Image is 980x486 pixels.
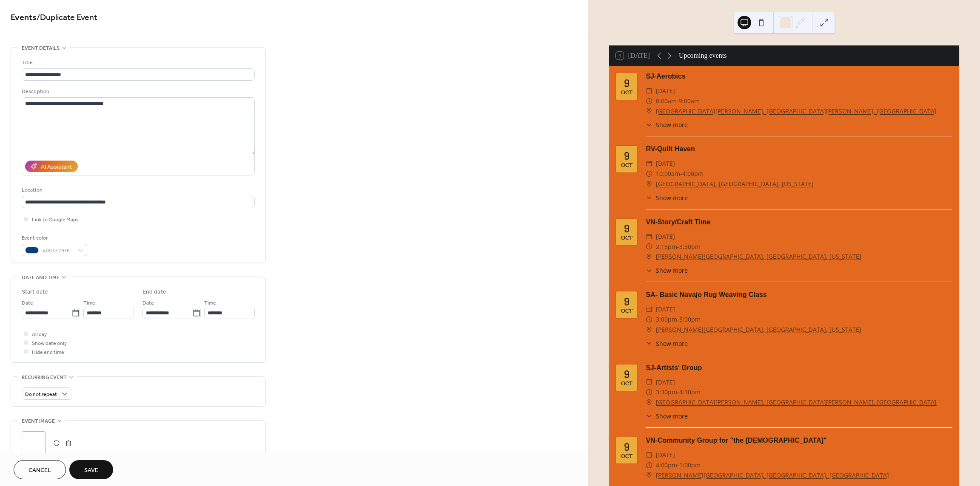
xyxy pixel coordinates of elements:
[624,369,630,379] div: 9
[677,314,679,325] span: -
[656,232,675,242] span: [DATE]
[646,470,652,480] div: ​
[656,412,688,421] span: Show more
[646,397,652,407] div: ​
[646,179,652,189] div: ​
[22,299,33,308] span: Date
[646,193,688,202] button: ​Show more
[646,435,952,446] div: VN-Community Group for "the [DEMOGRAPHIC_DATA]"
[22,87,253,96] div: Description
[677,460,679,470] span: -
[621,90,632,96] div: Oct
[42,246,74,255] span: #0C3E7BFF
[624,296,630,307] div: 9
[656,325,861,335] a: [PERSON_NAME][GEOGRAPHIC_DATA], [GEOGRAPHIC_DATA], [US_STATE]
[22,44,60,53] span: Event details
[142,299,154,308] span: Date
[646,450,652,460] div: ​
[646,120,652,129] div: ​
[656,106,937,116] a: [GEOGRAPHIC_DATA][PERSON_NAME], [GEOGRAPHIC_DATA][PERSON_NAME], [GEOGRAPHIC_DATA]
[656,450,675,460] span: [DATE]
[646,325,652,335] div: ​
[11,9,37,26] a: Events
[646,304,652,314] div: ​
[656,314,677,325] span: 3:00pm
[656,96,677,106] span: 8:00am
[646,144,952,154] div: RV-Quilt Haven
[646,158,652,169] div: ​
[646,251,652,262] div: ​
[22,417,55,426] span: Event image
[679,314,701,325] span: 5:00pm
[84,466,98,475] span: Save
[22,288,48,297] div: Start date
[646,339,688,348] button: ​Show more
[621,163,632,168] div: Oct
[656,158,675,169] span: [DATE]
[646,169,652,179] div: ​
[646,193,652,202] div: ​
[656,460,677,470] span: 4:00pm
[624,441,630,452] div: 9
[646,314,652,325] div: ​
[32,348,64,357] span: Hide end time
[22,58,253,67] div: Title
[656,470,889,480] a: [PERSON_NAME][GEOGRAPHIC_DATA], [GEOGRAPHIC_DATA], [GEOGRAPHIC_DATA]
[204,299,216,308] span: Time
[656,251,861,262] a: [PERSON_NAME][GEOGRAPHIC_DATA], [GEOGRAPHIC_DATA], [US_STATE]
[677,96,679,106] span: -
[646,106,652,116] div: ​
[656,339,688,348] span: Show more
[679,387,701,397] span: 4:30pm
[656,86,675,96] span: [DATE]
[656,387,677,397] span: 3:30pm
[14,460,66,479] button: Cancel
[41,163,72,172] div: AI Assistant
[646,290,952,300] div: SA- Basic Navajo Rug Weaving Class
[646,377,652,387] div: ​
[142,288,166,297] div: End date
[646,232,652,242] div: ​
[646,387,652,397] div: ​
[646,242,652,252] div: ​
[646,96,652,106] div: ​
[656,169,680,179] span: 10:00am
[682,169,704,179] span: 4:00pm
[656,179,814,189] a: [GEOGRAPHIC_DATA], [GEOGRAPHIC_DATA], [US_STATE]
[22,431,46,455] div: ;
[646,217,952,227] div: VN-Story/Craft Time
[83,299,95,308] span: Time
[621,235,632,241] div: Oct
[624,78,630,88] div: 9
[646,339,652,348] div: ​
[646,460,652,470] div: ​
[656,193,688,202] span: Show more
[624,150,630,161] div: 9
[646,71,952,82] div: SJ-Aerobics
[28,466,51,475] span: Cancel
[22,373,67,382] span: Recurring event
[646,266,652,275] div: ​
[25,161,78,172] button: AI Assistant
[656,266,688,275] span: Show more
[37,9,97,26] span: / Duplicate Event
[677,242,679,252] span: -
[656,377,675,387] span: [DATE]
[621,308,632,314] div: Oct
[32,330,47,339] span: All day
[25,390,57,399] span: Do not repeat
[646,363,952,373] div: SJ-Artists' Group
[656,120,688,129] span: Show more
[656,304,675,314] span: [DATE]
[646,412,652,421] div: ​
[656,242,677,252] span: 2:15pm
[679,460,701,470] span: 5:00pm
[646,120,688,129] button: ​Show more
[624,223,630,234] div: 9
[677,387,679,397] span: -
[679,51,726,61] div: Upcoming events
[22,186,253,195] div: Location
[22,234,85,243] div: Event color
[679,242,701,252] span: 3:30pm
